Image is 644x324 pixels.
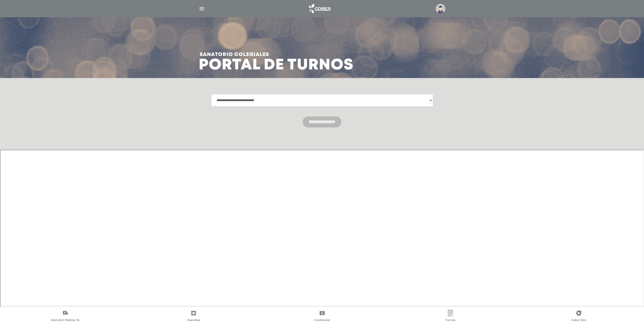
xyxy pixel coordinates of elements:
img: logo_cober_home-white.png [306,3,333,15]
span: Turnos [445,318,455,323]
a: Atención Médica Ya [1,310,129,323]
a: Turnos [386,310,514,323]
span: Credencial [314,318,330,323]
img: Cober_menu-lines-white.svg [199,6,205,12]
a: Guardias [129,310,258,323]
span: Atención Médica Ya [51,318,79,323]
span: Sanatorio colegiales [200,48,354,61]
span: Guardias [187,318,200,323]
h3: Portal de turnos [199,48,354,72]
a: Credencial [258,310,386,323]
a: Cober Doc [515,310,643,323]
span: Cober Doc [571,318,586,323]
img: profile-placeholder.svg [436,4,445,13]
